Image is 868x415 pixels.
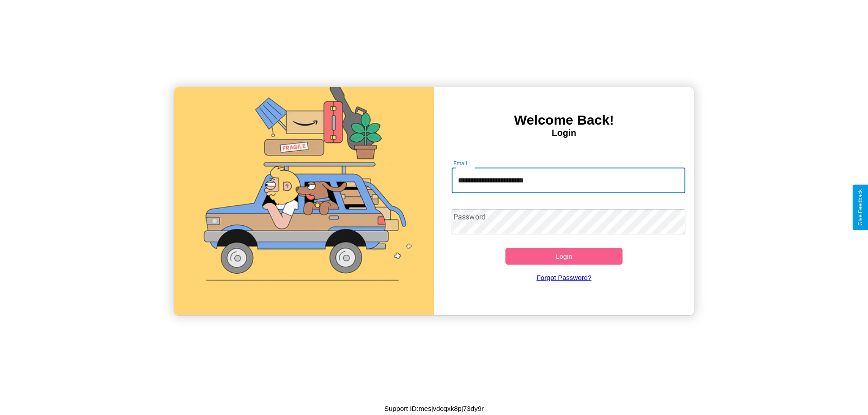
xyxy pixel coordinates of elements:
[174,87,434,315] img: gif
[505,248,623,265] button: Login
[857,189,863,226] div: Give Feedback
[434,112,694,128] h3: Welcome Back!
[447,265,681,290] a: Forgot Password?
[434,128,694,138] h4: Login
[384,402,484,415] p: Support ID: mesjvdcqxk8pj73dy9r
[453,159,467,167] label: Email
